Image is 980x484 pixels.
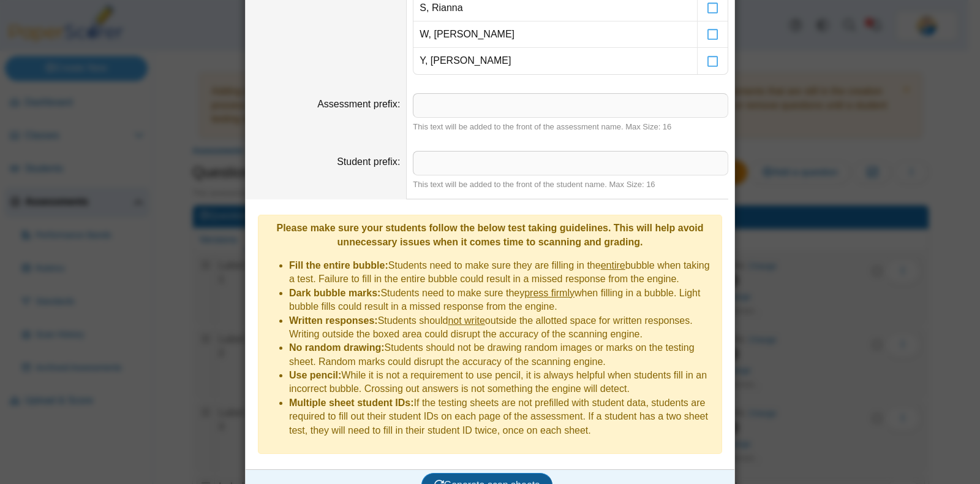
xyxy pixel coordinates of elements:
[289,314,715,342] li: Students should outside the allotted space for written responses. Writing outside the boxed area ...
[413,121,728,133] div: This text will be added to the front of the assessment name. Max Size: 16
[413,179,728,190] div: This text will be added to the front of the student name. Max Size: 16
[289,260,388,271] b: Fill the entire bubble:
[289,370,341,380] b: Use pencil:
[289,396,715,437] li: If the testing sheets are not prefilled with student data, students are required to fill out thei...
[289,288,380,298] b: Dark bubble marks:
[448,315,484,326] u: not write
[524,288,575,298] u: press firmly
[276,223,703,247] b: Please make sure your students follow the below test taking guidelines. This will help avoid unne...
[289,342,385,353] b: No random drawing:
[337,156,400,167] label: Student prefix
[289,341,715,369] li: Students should not be drawing random images or marks on the testing sheet. Random marks could di...
[289,286,715,314] li: Students need to make sure they when filling in a bubble. Light bubble fills could result in a mi...
[289,259,715,286] li: Students need to make sure they are filling in the bubble when taking a test. Failure to fill in ...
[289,398,414,408] b: Multiple sheet student IDs:
[317,99,400,109] label: Assessment prefix
[601,260,625,271] u: entire
[413,48,697,74] td: Y, [PERSON_NAME]
[413,21,697,48] td: W, [PERSON_NAME]
[289,369,715,396] li: While it is not a requirement to use pencil, it is always helpful when students fill in an incorr...
[289,315,378,326] b: Written responses:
